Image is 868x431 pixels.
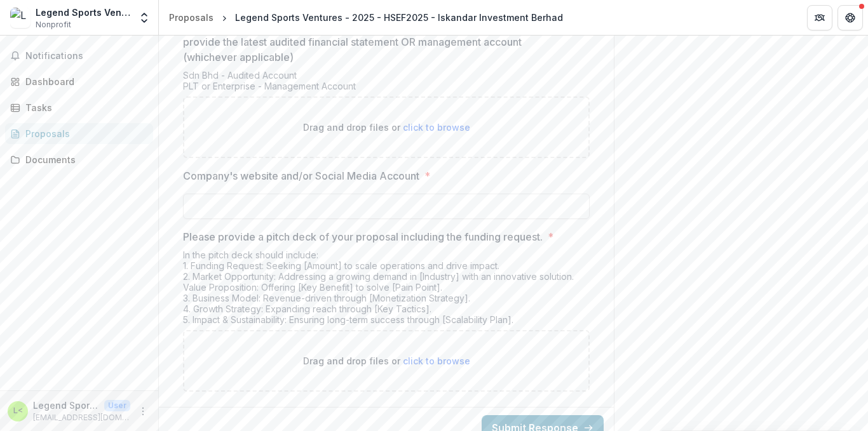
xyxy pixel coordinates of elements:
p: User [104,400,130,411]
nav: breadcrumb [164,8,568,27]
div: Legend Sports Ventures [36,6,130,19]
p: Drag and drop files or [303,354,470,368]
div: Proposals [169,11,214,24]
p: Company's website and/or Social Media Account [183,168,419,183]
p: Please provide a pitch deck of your proposal including the funding request. [183,229,543,244]
span: Notifications [25,51,148,62]
span: click to browse [403,122,470,133]
p: Legend Sports <[EMAIL_ADDRESS][DOMAIN_NAME]> [33,399,99,412]
span: click to browse [403,355,470,366]
div: Legend Sports Ventures - 2025 - HSEF2025 - Iskandar Investment Berhad [235,11,563,24]
div: Tasks [25,101,143,114]
div: In the pitch deck should include: 1. Funding Request: Seeking [Amount] to scale operations and dr... [183,249,590,330]
button: Open entity switcher [135,5,153,30]
button: Partners [807,5,832,30]
img: Legend Sports Ventures [10,8,31,28]
button: Get Help [837,5,863,30]
div: Legend Sports <legendsportsventures@gmail.com> [13,407,23,415]
div: Dashboard [25,75,143,88]
div: Proposals [25,127,143,140]
a: Proposals [5,123,153,144]
div: Sdn Bhd - Audited Account PLT or Enterprise - Management Account [183,70,590,96]
button: More [135,404,151,419]
a: Dashboard [5,71,153,92]
button: Notifications [5,46,153,66]
p: Last two years of annual revenue generated from products/services. Please provide the latest audi... [183,19,571,65]
div: Documents [25,153,143,166]
p: [EMAIL_ADDRESS][DOMAIN_NAME] [33,412,130,423]
p: Drag and drop files or [303,121,470,134]
a: Tasks [5,97,153,118]
a: Proposals [164,8,219,27]
span: Nonprofit [36,19,71,30]
a: Documents [5,149,153,170]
